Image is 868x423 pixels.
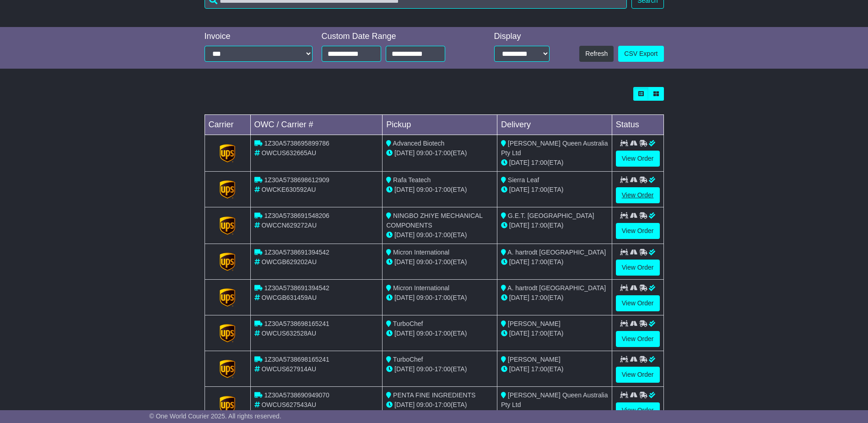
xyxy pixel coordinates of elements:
[205,32,313,42] div: Invoice
[393,249,449,256] span: Micron International
[616,402,660,418] a: View Order
[435,231,451,239] span: 17:00
[509,365,529,373] span: [DATE]
[220,360,235,378] img: GetCarrierServiceLogo
[205,115,250,135] td: Carrier
[531,159,547,166] span: 17:00
[264,249,329,256] span: 1Z30A5738691394542
[501,391,608,408] span: [PERSON_NAME] Queen Australia Pty Ltd
[509,159,529,166] span: [DATE]
[616,187,660,203] a: View Order
[386,230,493,240] div: - (ETA)
[507,284,606,292] span: A. hartrodt [GEOGRAPHIC_DATA]
[508,356,561,363] span: [PERSON_NAME]
[531,294,547,301] span: 17:00
[616,151,660,167] a: View Order
[220,217,235,235] img: GetCarrierServiceLogo
[416,330,432,337] span: 09:00
[501,185,608,195] div: (ETA)
[393,391,475,399] span: PENTA FINE INGREDIENTS
[261,401,316,408] span: OWCUS627543AU
[386,257,493,267] div: - (ETA)
[264,212,329,219] span: 1Z30A5738691548206
[501,364,608,374] div: (ETA)
[386,293,493,303] div: - (ETA)
[386,185,493,195] div: - (ETA)
[394,149,415,157] span: [DATE]
[386,212,482,229] span: NINGBO ZHIYE MECHANICAL COMPONENTS
[507,249,606,256] span: A. hartrodt [GEOGRAPHIC_DATA]
[435,365,451,373] span: 17:00
[501,221,608,230] div: (ETA)
[416,258,432,266] span: 09:00
[501,293,608,303] div: (ETA)
[416,365,432,373] span: 09:00
[508,212,594,219] span: G.E.T. [GEOGRAPHIC_DATA]
[531,330,547,337] span: 17:00
[394,330,415,337] span: [DATE]
[531,186,547,193] span: 17:00
[579,46,614,62] button: Refresh
[416,186,432,193] span: 09:00
[612,115,663,135] td: Status
[394,258,415,266] span: [DATE]
[494,32,550,42] div: Display
[501,140,608,157] span: [PERSON_NAME] Queen Australia Pty Ltd
[386,400,493,410] div: - (ETA)
[220,144,235,163] img: GetCarrierServiceLogo
[250,115,383,135] td: OWC / Carrier #
[393,176,431,184] span: Rafa Teatech
[220,288,235,307] img: GetCarrierServiceLogo
[509,330,529,337] span: [DATE]
[393,356,423,363] span: TurboChef
[264,140,329,147] span: 1Z30A5738695899786
[508,320,561,327] span: [PERSON_NAME]
[531,365,547,373] span: 17:00
[394,365,415,373] span: [DATE]
[531,222,547,229] span: 17:00
[416,149,432,157] span: 09:00
[393,284,449,292] span: Micron International
[261,365,316,373] span: OWCUS627914AU
[618,46,663,62] a: CSV Export
[264,356,329,363] span: 1Z30A5738698165241
[435,330,451,337] span: 17:00
[616,260,660,276] a: View Order
[501,158,608,168] div: (ETA)
[261,330,316,337] span: OWCUS632528AU
[264,391,329,399] span: 1Z30A5738690949070
[383,115,497,135] td: Pickup
[509,294,529,301] span: [DATE]
[509,258,529,266] span: [DATE]
[394,401,415,408] span: [DATE]
[322,32,469,42] div: Custom Date Range
[435,258,451,266] span: 17:00
[393,320,423,327] span: TurboChef
[508,176,539,184] span: Sierra Leaf
[616,331,660,347] a: View Order
[394,186,415,193] span: [DATE]
[386,329,493,338] div: - (ETA)
[264,284,329,292] span: 1Z30A5738691394542
[220,324,235,342] img: GetCarrierServiceLogo
[616,295,660,311] a: View Order
[531,258,547,266] span: 17:00
[261,186,316,193] span: OWCKE630592AU
[261,149,316,157] span: OWCUS632665AU
[435,401,451,408] span: 17:00
[220,180,235,199] img: GetCarrierServiceLogo
[264,176,329,184] span: 1Z30A5738698612909
[416,401,432,408] span: 09:00
[501,257,608,267] div: (ETA)
[435,186,451,193] span: 17:00
[149,412,281,420] span: © One World Courier 2025. All rights reserved.
[616,367,660,383] a: View Order
[616,223,660,239] a: View Order
[435,149,451,157] span: 17:00
[501,329,608,338] div: (ETA)
[435,294,451,301] span: 17:00
[261,222,317,229] span: OWCCN629272AU
[509,222,529,229] span: [DATE]
[220,396,235,414] img: GetCarrierServiceLogo
[386,148,493,158] div: - (ETA)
